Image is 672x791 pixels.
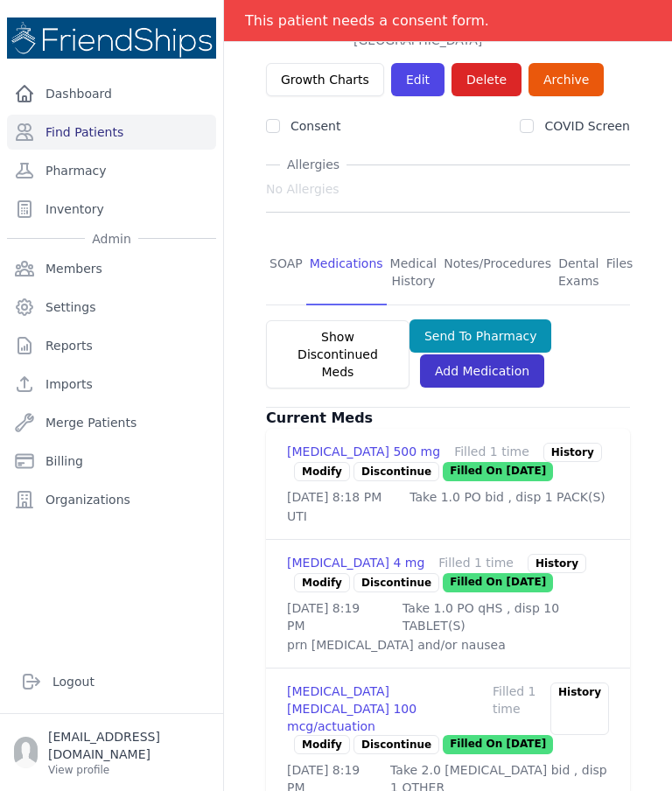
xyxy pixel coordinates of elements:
p: [EMAIL_ADDRESS][DOMAIN_NAME] [48,728,209,763]
div: History [528,554,586,573]
a: Archive [528,63,604,96]
p: [DATE] 8:19 PM [287,599,374,634]
p: View profile [48,763,209,777]
p: UTI [287,507,609,525]
p: Discontinue [353,462,439,481]
span: Admin [85,230,138,248]
p: Discontinue [353,573,439,592]
a: Members [7,251,216,286]
span: Allergies [280,156,346,173]
p: [DATE] 8:18 PM [287,488,381,506]
a: Organizations [7,482,216,517]
div: Filled 1 time [438,554,514,573]
a: Add Medication [420,354,544,388]
p: Filled On [DATE] [443,462,553,481]
button: Delete [451,63,521,96]
a: Find Patients [7,115,216,150]
a: Medications [306,241,387,305]
a: Dashboard [7,76,216,111]
nav: Tabs [266,241,630,305]
a: Files [603,241,637,305]
a: Reports [7,328,216,363]
a: Merge Patients [7,405,216,440]
div: Filled 1 time [493,682,536,735]
button: Show Discontinued Meds [266,320,409,388]
p: Take 1.0 PO bid , disp 1 PACK(S) [409,488,605,506]
a: Modify [294,735,350,754]
span: No Allergies [266,180,339,198]
div: History [543,443,602,462]
a: Growth Charts [266,63,384,96]
a: Dental Exams [555,241,603,305]
a: SOAP [266,241,306,305]
a: Imports [7,367,216,402]
div: History [550,682,609,735]
img: Medical Missions EMR [7,17,216,59]
a: Modify [294,573,350,592]
a: [EMAIL_ADDRESS][DOMAIN_NAME] View profile [14,728,209,777]
a: Billing [7,444,216,479]
div: [MEDICAL_DATA] [MEDICAL_DATA] 100 mcg/actuation [287,682,479,735]
div: Filled 1 time [454,443,529,462]
div: [MEDICAL_DATA] 4 mg [287,554,424,573]
div: [MEDICAL_DATA] 500 mg [287,443,440,462]
p: Filled On [DATE] [443,735,553,754]
p: Filled On [DATE] [443,573,553,592]
label: COVID Screen [544,119,630,133]
a: Logout [14,664,209,699]
h3: Current Meds [266,408,630,429]
a: Medical History [387,241,441,305]
a: Inventory [7,192,216,227]
a: Settings [7,290,216,325]
p: prn [MEDICAL_DATA] and/or nausea [287,636,609,654]
a: Notes/Procedures [440,241,555,305]
a: Edit [391,63,444,96]
p: Discontinue [353,735,439,754]
a: Pharmacy [7,153,216,188]
label: Consent [290,119,340,133]
button: Send To Pharmacy [409,319,552,353]
p: Take 1.0 PO qHS , disp 10 TABLET(S) [402,599,609,634]
a: Modify [294,462,350,481]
